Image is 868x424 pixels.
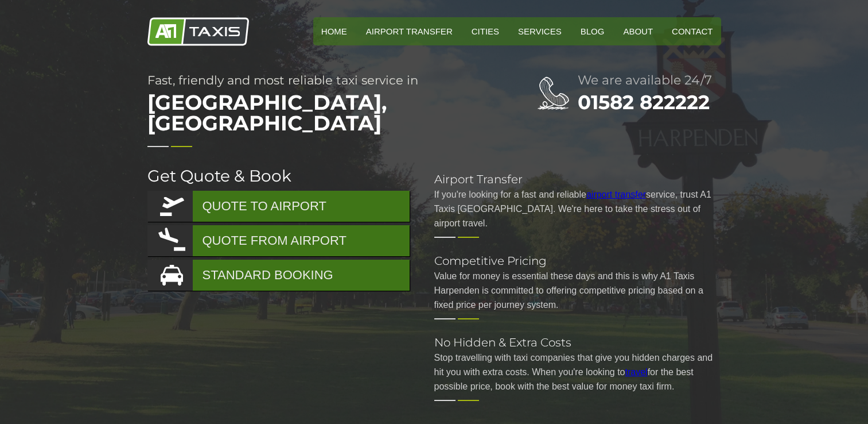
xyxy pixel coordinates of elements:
[578,74,721,87] h2: We are available 24/7
[147,168,411,184] h2: Get Quote & Book
[615,17,661,45] a: About
[578,90,710,114] a: 01582 822222
[664,17,721,45] a: Contact
[573,17,613,45] a: Blog
[147,225,410,256] a: QUOTE FROM AIRPORT
[147,260,410,291] a: STANDARD BOOKING
[147,191,410,222] a: QUOTE TO AIRPORT
[510,17,570,45] a: Services
[625,367,648,377] a: travel
[434,255,721,267] h2: Competitive Pricing
[434,269,721,312] p: Value for money is essential these days and this is why A1 Taxis Harpenden is committed to offeri...
[147,74,492,139] h1: Fast, friendly and most reliable taxi service in
[434,187,721,230] p: If you're looking for a fast and reliable service, trust A1 Taxis [GEOGRAPHIC_DATA]. We're here t...
[434,337,721,348] h2: No Hidden & Extra Costs
[464,17,507,45] a: Cities
[147,86,492,139] span: [GEOGRAPHIC_DATA], [GEOGRAPHIC_DATA]
[313,17,355,45] a: HOME
[434,350,721,394] p: Stop travelling with taxi companies that give you hidden charges and hit you with extra costs. Wh...
[434,174,721,185] h2: Airport Transfer
[586,190,646,199] a: airport transfer
[147,17,249,46] img: A1 Taxis
[358,17,461,45] a: Airport Transfer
